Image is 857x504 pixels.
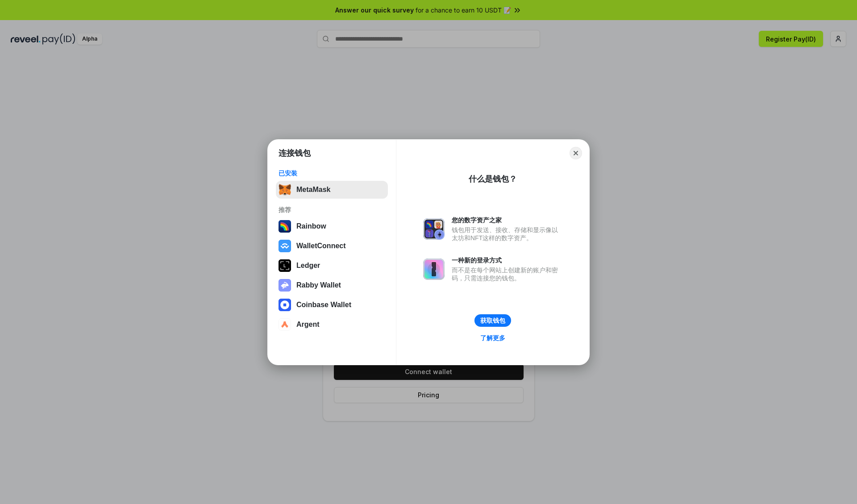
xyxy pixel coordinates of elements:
[452,256,562,264] div: 一种新的登录方式
[279,318,291,331] img: svg+xml,%3Csvg%20width%3D%2228%22%20height%3D%2228%22%20viewBox%3D%220%200%2028%2028%22%20fill%3D...
[296,186,330,194] div: MetaMask
[570,147,582,159] button: Close
[279,279,291,292] img: svg+xml,%3Csvg%20xmlns%3D%22http%3A%2F%2Fwww.w3.org%2F2000%2Fsvg%22%20fill%3D%22none%22%20viewBox...
[276,257,388,275] button: Ledger
[276,316,388,333] button: Argent
[296,281,341,289] div: Rabby Wallet
[475,332,511,344] a: 了解更多
[276,276,388,294] button: Rabby Wallet
[474,314,511,327] button: 获取钱包
[296,301,351,309] div: Coinbase Wallet
[279,169,385,177] div: 已安装
[276,217,388,235] button: Rainbow
[279,220,291,233] img: svg+xml,%3Csvg%20width%3D%22120%22%20height%3D%22120%22%20viewBox%3D%220%200%20120%20120%22%20fil...
[452,226,562,242] div: 钱包用于发送、接收、存储和显示像以太坊和NFT这样的数字资产。
[296,262,320,270] div: Ledger
[296,222,326,230] div: Rainbow
[279,206,385,214] div: 推荐
[276,181,388,199] button: MetaMask
[452,216,562,224] div: 您的数字资产之家
[279,259,291,272] img: svg+xml,%3Csvg%20xmlns%3D%22http%3A%2F%2Fwww.w3.org%2F2000%2Fsvg%22%20width%3D%2228%22%20height%3...
[276,237,388,255] button: WalletConnect
[296,242,346,250] div: WalletConnect
[452,266,562,282] div: 而不是在每个网站上创建新的账户和密码，只需连接您的钱包。
[469,174,517,184] div: 什么是钱包？
[279,240,291,252] img: svg+xml,%3Csvg%20width%3D%2228%22%20height%3D%2228%22%20viewBox%3D%220%200%2028%2028%22%20fill%3D...
[296,321,320,329] div: Argent
[279,183,291,196] img: svg+xml,%3Csvg%20fill%3D%22none%22%20height%3D%2233%22%20viewBox%3D%220%200%2035%2033%22%20width%...
[480,334,505,342] div: 了解更多
[279,148,311,158] h1: 连接钱包
[276,296,388,314] button: Coinbase Wallet
[423,218,445,240] img: svg+xml,%3Csvg%20xmlns%3D%22http%3A%2F%2Fwww.w3.org%2F2000%2Fsvg%22%20fill%3D%22none%22%20viewBox...
[279,299,291,311] img: svg+xml,%3Csvg%20width%3D%2228%22%20height%3D%2228%22%20viewBox%3D%220%200%2028%2028%22%20fill%3D...
[423,258,445,280] img: svg+xml,%3Csvg%20xmlns%3D%22http%3A%2F%2Fwww.w3.org%2F2000%2Fsvg%22%20fill%3D%22none%22%20viewBox...
[480,317,505,325] div: 获取钱包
